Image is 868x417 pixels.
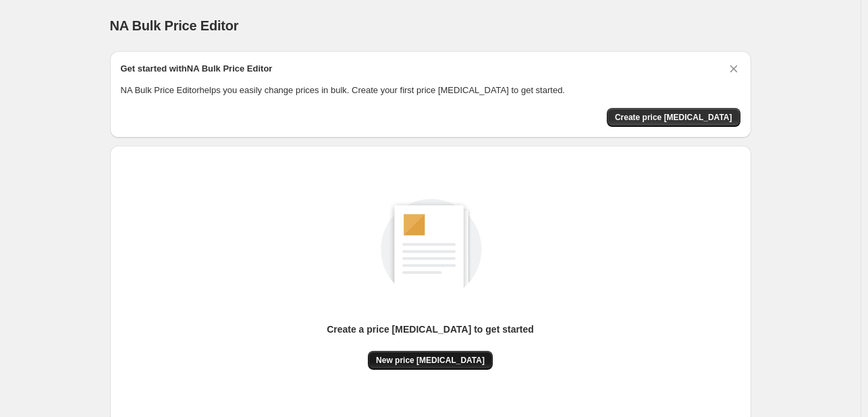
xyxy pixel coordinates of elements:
[327,323,534,336] p: Create a price [MEDICAL_DATA] to get started
[110,18,239,33] span: NA Bulk Price Editor
[368,351,493,370] button: New price [MEDICAL_DATA]
[376,355,485,366] span: New price [MEDICAL_DATA]
[121,84,740,97] p: NA Bulk Price Editor helps you easily change prices in bulk. Create your first price [MEDICAL_DAT...
[607,108,740,127] button: Create price change job
[615,112,732,123] span: Create price [MEDICAL_DATA]
[727,62,740,76] button: Dismiss card
[121,62,273,76] h2: Get started with NA Bulk Price Editor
